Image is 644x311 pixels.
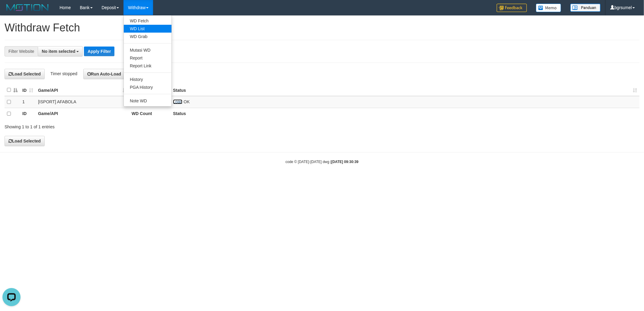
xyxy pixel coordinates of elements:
span: Timer stopped [50,71,77,76]
th: Status [171,108,639,120]
button: No item selected [38,46,83,56]
a: Report Link [124,62,171,70]
button: Apply Filter [84,46,114,56]
strong: [DATE] 09:30:39 [331,160,358,164]
img: Feedback.jpg [497,4,527,12]
a: History [124,75,171,83]
a: Note WD [124,97,171,105]
button: Load Selected [5,69,45,79]
button: Run Auto-Load [83,69,125,79]
td: [ISPORT] AFABOLA [36,96,129,108]
a: Report [124,54,171,62]
div: Filter Website [5,46,38,56]
th: Game/API: activate to sort column ascending [36,84,129,96]
small: code © [DATE]-[DATE] dwg | [286,160,359,164]
img: MOTION_logo.png [5,3,50,12]
th: Status: activate to sort column ascending [171,84,639,96]
th: WD Count [129,108,171,120]
a: Mutasi WD [124,46,171,54]
a: WD List [124,25,171,33]
img: Button%20Memo.svg [536,4,561,12]
button: Load Selected [5,136,45,146]
button: Open LiveChat chat widget [2,2,21,21]
h1: Withdraw Fetch [5,22,639,34]
th: Game/API [36,108,129,120]
span: No item selected [42,49,75,54]
a: WD Grab [124,33,171,40]
a: WD Fetch [124,17,171,25]
img: panduan.png [570,4,601,12]
td: 1 [20,96,36,108]
a: Load [173,99,182,104]
div: Showing 1 to 1 of 1 entries [5,121,264,130]
th: ID: activate to sort column ascending [20,84,36,96]
span: OK [184,99,190,104]
a: PGA History [124,83,171,91]
th: ID [20,108,36,120]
